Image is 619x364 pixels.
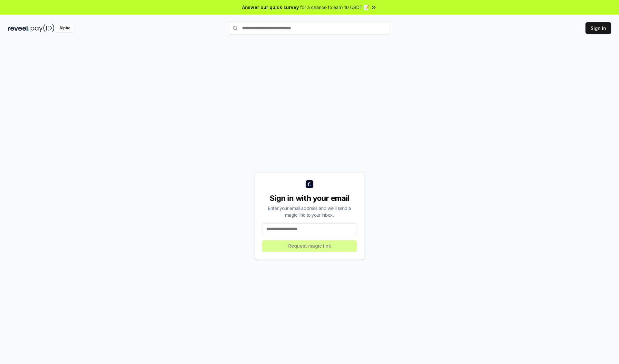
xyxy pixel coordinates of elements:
div: Enter your email address and we’ll send a magic link to your inbox. [262,205,357,218]
img: reveel_dark [8,24,29,32]
img: logo_small [306,180,313,188]
div: Sign in with your email [262,193,357,203]
span: for a chance to earn 10 USDT 📝 [300,4,369,11]
button: Sign In [585,22,611,34]
img: pay_id [31,24,54,32]
div: Alpha [56,24,74,32]
span: Answer our quick survey [242,4,299,11]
